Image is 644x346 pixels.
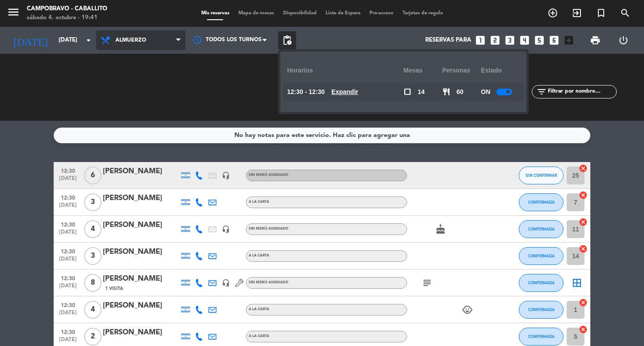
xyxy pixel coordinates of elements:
[462,304,473,315] i: child_care
[579,298,588,307] i: cancel
[103,192,179,204] div: [PERSON_NAME]
[27,13,107,22] div: sábado 4. octubre - 19:41
[103,246,179,258] div: [PERSON_NAME]
[57,219,79,229] span: 12:30
[103,327,179,338] div: [PERSON_NAME]
[249,200,269,204] span: A LA CARTA
[590,35,601,46] span: print
[481,58,520,83] div: Estado
[84,274,102,292] span: 8
[528,226,555,231] span: CONFIRMADA
[528,280,555,285] span: CONFIRMADA
[536,86,547,97] i: filter_list
[249,227,288,231] span: Sin menú asignado
[579,244,588,253] i: cancel
[115,37,146,43] span: Almuerzo
[83,35,94,46] i: arrow_drop_down
[572,278,582,288] i: border_all
[403,88,411,96] span: check_box_outline_blank
[84,167,102,184] span: 6
[234,130,410,141] div: No hay notas para este servicio. Haz clic para agregar una
[57,299,79,310] span: 12:30
[222,171,230,179] i: headset_mic
[442,58,481,83] div: personas
[287,58,403,83] div: Horarios
[249,173,288,177] span: Sin menú asignado
[519,34,530,46] i: looks_4
[563,34,575,46] i: add_box
[103,219,179,231] div: [PERSON_NAME]
[435,224,446,235] i: cake
[528,307,555,312] span: CONFIRMADA
[331,88,358,95] u: Expandir
[7,5,20,22] button: menu
[547,8,558,18] i: add_circle_outline
[279,11,321,16] span: Disponibilidad
[57,165,79,175] span: 12:30
[84,193,102,211] span: 3
[618,35,629,46] i: power_settings_new
[234,11,279,16] span: Mapa de mesas
[579,191,588,200] i: cancel
[519,247,563,265] button: CONFIRMADA
[596,8,606,18] i: turned_in_not
[103,166,179,177] div: [PERSON_NAME]
[398,11,448,16] span: Tarjetas de regalo
[365,11,398,16] span: Pre-acceso
[249,334,269,338] span: A LA CARTA
[57,283,79,293] span: [DATE]
[572,8,582,18] i: exit_to_app
[519,193,563,211] button: CONFIRMADA
[534,34,545,46] i: looks_5
[481,87,490,97] span: ON
[84,328,102,346] span: 2
[84,247,102,265] span: 3
[84,301,102,319] span: 4
[222,279,230,287] i: headset_mic
[519,301,563,319] button: CONFIRMADA
[489,34,501,46] i: looks_two
[103,273,179,285] div: [PERSON_NAME]
[287,87,325,97] span: 12:30 - 12:30
[282,35,292,46] span: pending_actions
[103,300,179,312] div: [PERSON_NAME]
[422,278,432,288] i: subject
[418,87,425,97] span: 14
[57,202,79,213] span: [DATE]
[105,285,123,292] span: 1 Visita
[620,8,631,18] i: search
[528,253,555,258] span: CONFIRMADA
[84,220,102,238] span: 4
[249,308,269,311] span: A LA CARTA
[457,87,464,97] span: 60
[442,88,450,96] span: restaurant
[57,326,79,337] span: 12:30
[57,273,79,283] span: 12:30
[425,37,471,44] span: Reservas para
[519,220,563,238] button: CONFIRMADA
[57,256,79,266] span: [DATE]
[57,246,79,256] span: 12:30
[475,34,486,46] i: looks_one
[579,218,588,226] i: cancel
[519,274,563,292] button: CONFIRMADA
[27,4,107,13] div: Campobravo - caballito
[609,27,637,54] div: LOG OUT
[525,173,557,178] span: SIN CONFIRMAR
[519,328,563,346] button: CONFIRMADA
[504,34,516,46] i: looks_3
[548,34,560,46] i: looks_6
[321,11,365,16] span: Lista de Espera
[57,192,79,202] span: 12:30
[249,254,269,257] span: A LA CARTA
[249,281,288,284] span: Sin menú asignado
[547,87,616,97] input: Filtrar por nombre...
[57,229,79,239] span: [DATE]
[7,30,54,50] i: [DATE]
[403,58,442,83] div: Mesas
[579,325,588,334] i: cancel
[579,164,588,173] i: cancel
[7,5,20,19] i: menu
[222,225,230,233] i: headset_mic
[519,167,563,184] button: SIN CONFIRMAR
